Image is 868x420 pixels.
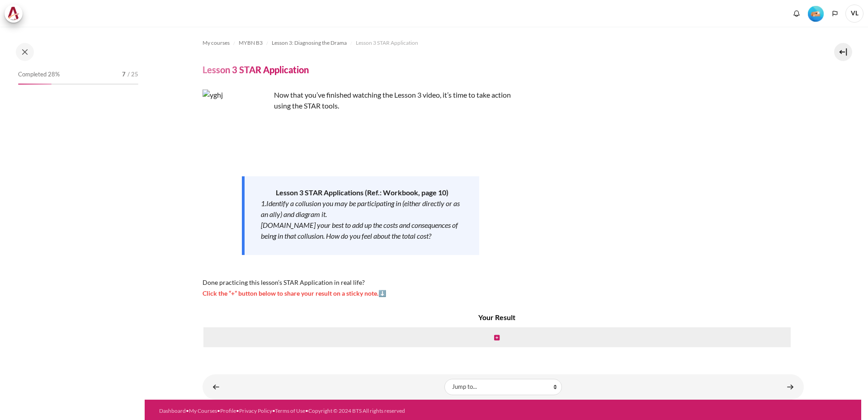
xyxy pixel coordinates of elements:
[356,39,418,47] span: Lesson 3 STAR Application
[203,36,804,50] nav: Navigation bar
[808,6,824,22] img: Level #2
[189,407,217,414] a: My Courses
[220,407,236,414] a: Profile
[261,221,458,240] em: [DOMAIN_NAME] your best to add up the costs and consequences of being in that collusion. How do y...
[275,407,305,414] a: Terms of Use
[239,407,272,414] a: Privacy Policy
[203,278,365,286] span: Done practicing this lesson’s STAR Application in real life?
[203,289,386,297] span: Click the “+” button below to share your result on a sticky note.⬇️
[828,7,842,20] button: Languages
[261,199,460,218] em: 1.Identify a collusion you may be participating in (either directly or as an ally) and diagram it.
[239,39,263,47] span: MYBN B3
[239,38,263,48] a: MYBN B3
[203,38,230,48] a: My courses
[845,5,863,23] a: User menu
[203,39,230,47] span: My courses
[781,378,799,396] a: Your Buddy Group Check-In #1 ►
[127,70,138,79] span: / 25
[356,38,418,48] a: Lesson 3 STAR Application
[274,90,511,110] span: Now that you’ve finished watching the Lesson 3 video, it’s time to take action using the STAR tools.
[18,84,52,85] div: 28%
[18,70,60,79] span: Completed 28%
[122,70,126,79] span: 7
[272,39,347,47] span: Lesson 3: Diagnosing the Drama
[7,7,20,20] img: Architeck
[845,5,863,23] span: VL
[804,5,827,22] a: Level #2
[207,378,225,396] a: ◄ Collusion Scenario Match-Up
[808,5,824,22] div: Level #2
[159,407,542,415] div: • • • • •
[203,312,792,323] h4: Your Result
[203,90,270,157] img: yghj
[494,335,500,341] i: Create new note in this column
[159,407,186,414] a: Dashboard
[308,407,405,414] a: Copyright © 2024 BTS All rights reserved
[272,38,347,48] a: Lesson 3: Diagnosing the Drama
[203,64,309,76] h4: Lesson 3 STAR Application
[145,27,861,400] section: Content
[790,7,803,20] div: Show notification window with no new notifications
[5,5,27,23] a: Architeck Architeck
[276,188,448,197] strong: Lesson 3 STAR Applications (Ref.: Workbook, page 10)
